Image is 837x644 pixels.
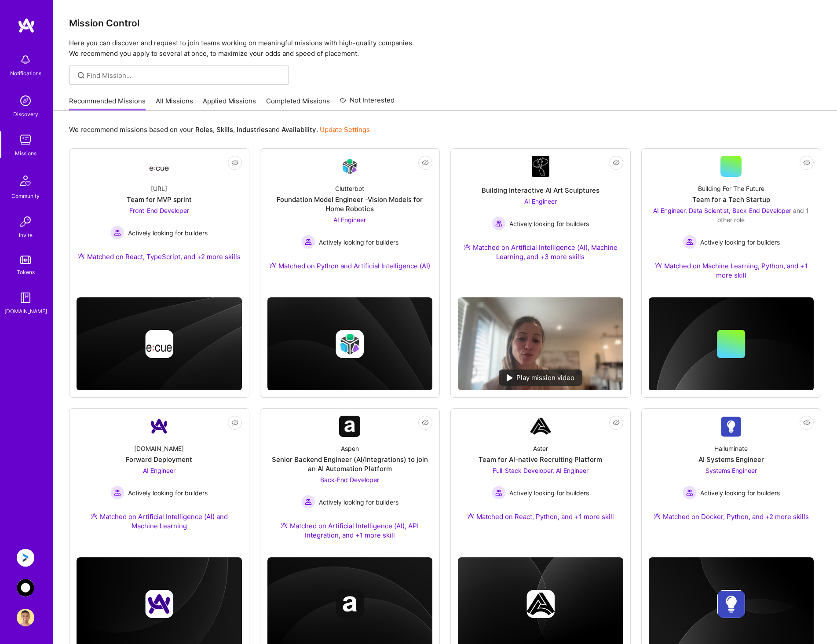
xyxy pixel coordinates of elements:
[128,228,208,238] span: Actively looking for builders
[20,256,31,264] img: tokens
[319,498,398,507] span: Actively looking for builders
[76,70,86,80] i: icon SearchGrey
[458,156,623,290] a: Company LogoBuilding Interactive AI Art SculpturesAI Engineer Actively looking for buildersActive...
[17,267,35,277] div: Tokens
[216,125,233,134] b: Skills
[336,590,364,618] img: Company logo
[499,370,582,386] div: Play mission video
[714,444,748,453] div: Halluminate
[17,609,34,626] img: User Avatar
[17,579,34,596] img: AnyTeam: Team for AI-Powered Sales Platform
[333,216,366,223] span: AI Engineer
[127,195,192,204] div: Team for MVP sprint
[203,96,256,111] a: Applied Missions
[77,156,242,272] a: Company Logo[URL]Team for MVP sprintFront-End Developer Actively looking for buildersActively loo...
[683,235,697,249] img: Actively looking for builders
[458,297,623,390] img: No Mission
[17,289,34,307] img: guide book
[649,261,814,280] div: Matched on Machine Learning, Python, and +1 more skill
[803,159,810,166] i: icon EyeClosed
[134,444,184,453] div: [DOMAIN_NAME]
[69,38,821,59] p: Here you can discover and request to join teams working on meaningful missions with high-quality ...
[524,198,557,205] span: AI Engineer
[69,96,146,111] a: Recommended Missions
[17,213,34,231] img: Invite
[269,262,276,269] img: Ateam Purple Icon
[339,416,360,437] img: Company Logo
[110,226,124,240] img: Actively looking for builders
[237,125,268,134] b: Industries
[17,131,34,149] img: teamwork
[509,488,589,498] span: Actively looking for builders
[507,374,513,381] img: play
[467,512,614,521] div: Matched on React, Python, and +1 more skill
[458,416,623,532] a: Company LogoAsterTeam for AI-native Recruiting PlatformFull-Stack Developer, AI Engineer Actively...
[649,416,814,532] a: Company LogoHalluminateAI Systems EngineerSystems Engineer Actively looking for buildersActively ...
[533,444,548,453] div: Aster
[267,297,433,391] img: cover
[705,467,757,474] span: Systems Engineer
[509,219,589,228] span: Actively looking for builders
[613,419,620,426] i: icon EyeClosed
[145,330,173,358] img: Company logo
[10,69,41,78] div: Notifications
[110,486,124,500] img: Actively looking for builders
[698,184,764,193] div: Building For The Future
[492,216,506,231] img: Actively looking for builders
[69,125,370,134] p: We recommend missions based on your , , and .
[654,512,809,521] div: Matched on Docker, Python, and +2 more skills
[340,95,395,111] a: Not Interested
[15,549,37,567] a: Anguleris: BIMsmart AI MVP
[143,467,175,474] span: AI Engineer
[467,512,474,520] img: Ateam Purple Icon
[4,307,47,316] div: [DOMAIN_NAME]
[720,416,742,437] img: Company Logo
[530,416,551,437] img: Company Logo
[69,18,821,29] h3: Mission Control
[320,476,379,483] span: Back-End Developer
[655,262,662,269] img: Ateam Purple Icon
[649,297,814,391] img: cover
[15,149,37,158] div: Missions
[464,243,471,250] img: Ateam Purple Icon
[267,156,433,281] a: Company LogoClutterbotFoundation Model Engineer -Vision Models for Home RoboticsAI Engineer Activ...
[458,243,623,261] div: Matched on Artificial Intelligence (AI), Machine Learning, and +3 more skills
[78,252,241,261] div: Matched on React, TypeScript, and +2 more skills
[77,512,242,531] div: Matched on Artificial Intelligence (AI) and Machine Learning
[698,455,764,464] div: AI Systems Engineer
[339,156,360,177] img: Company Logo
[267,521,433,540] div: Matched on Artificial Intelligence (AI), API Integration, and +1 more skill
[156,96,193,111] a: All Missions
[15,609,37,626] a: User Avatar
[231,159,238,166] i: icon EyeClosed
[301,235,315,249] img: Actively looking for builders
[87,71,282,80] input: Find Mission...
[126,455,192,464] div: Forward Deployment
[77,297,242,391] img: cover
[231,419,238,426] i: icon EyeClosed
[149,158,170,174] img: Company Logo
[17,549,34,567] img: Anguleris: BIMsmart AI MVP
[281,125,316,134] b: Availability
[649,156,814,290] a: Building For The FutureTeam for a Tech StartupAI Engineer, Data Scientist, Back-End Developer and...
[336,330,364,358] img: Company logo
[700,238,780,247] span: Actively looking for builders
[341,444,359,453] div: Aspen
[77,416,242,541] a: Company Logo[DOMAIN_NAME]Forward DeploymentAI Engineer Actively looking for buildersActively look...
[128,488,208,498] span: Actively looking for builders
[654,512,661,520] img: Ateam Purple Icon
[15,579,37,596] a: AnyTeam: Team for AI-Powered Sales Platform
[653,207,791,214] span: AI Engineer, Data Scientist, Back-End Developer
[78,252,85,260] img: Ateam Purple Icon
[266,96,330,111] a: Completed Missions
[479,455,602,464] div: Team for AI-native Recruiting Platform
[692,195,770,204] div: Team for a Tech Startup
[19,231,33,240] div: Invite
[422,419,429,426] i: icon EyeClosed
[683,486,697,500] img: Actively looking for builders
[320,125,370,134] a: Update Settings
[151,184,167,193] div: [URL]
[15,170,36,191] img: Community
[526,590,555,618] img: Company logo
[493,467,588,474] span: Full-Stack Developer, AI Engineer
